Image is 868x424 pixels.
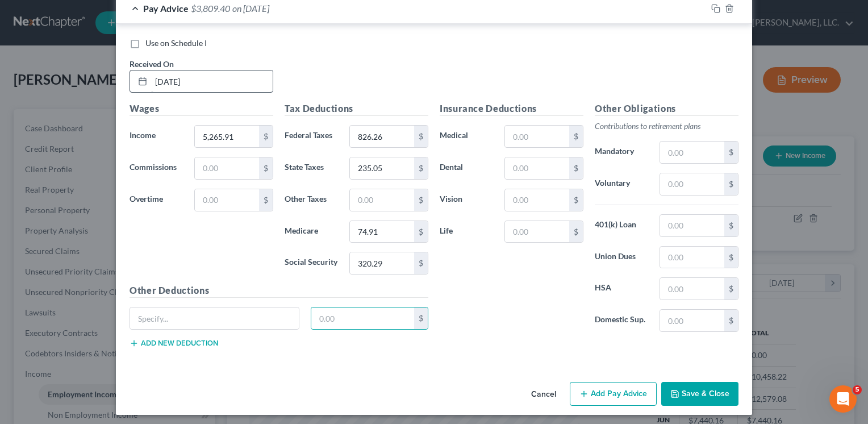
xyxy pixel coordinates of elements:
input: 0.00 [660,310,724,331]
div: $ [414,126,428,147]
div: $ [569,126,583,147]
div: $ [414,189,428,211]
input: 0.00 [350,157,414,179]
label: HSA [589,277,654,300]
span: Pay Advice [143,3,189,14]
input: 0.00 [311,307,415,329]
input: MM/DD/YYYY [151,70,273,92]
input: 0.00 [660,215,724,236]
label: Vision [434,189,499,211]
div: $ [569,221,583,243]
h5: Insurance Deductions [440,102,583,116]
div: $ [259,189,273,211]
input: 0.00 [505,189,569,211]
label: Commissions [124,157,189,180]
span: Use on Schedule I [145,38,207,48]
iframe: Intercom live chat [829,385,857,413]
label: Domestic Sup. [589,309,654,332]
div: $ [259,126,273,147]
button: Add new deduction [130,339,218,348]
h5: Other Deductions [130,284,428,298]
input: 0.00 [350,221,414,243]
span: 5 [853,385,862,394]
span: $3,809.40 [191,3,230,14]
div: $ [259,157,273,179]
input: 0.00 [505,126,569,147]
h5: Other Obligations [595,102,738,116]
div: $ [569,189,583,211]
span: on [DATE] [232,3,269,14]
input: 0.00 [660,247,724,268]
input: 0.00 [195,126,259,147]
label: Social Security [279,252,344,275]
input: 0.00 [660,173,724,195]
div: $ [724,215,738,236]
input: 0.00 [505,221,569,243]
input: 0.00 [195,157,259,179]
h5: Wages [130,102,273,116]
div: $ [724,278,738,300]
label: Voluntary [589,173,654,196]
div: $ [414,307,428,329]
input: 0.00 [350,252,414,274]
label: Life [434,221,499,243]
label: Mandatory [589,141,654,164]
div: $ [724,247,738,268]
input: Specify... [130,307,299,329]
h5: Tax Deductions [285,102,428,116]
label: State Taxes [279,157,344,180]
input: 0.00 [195,189,259,211]
input: 0.00 [660,142,724,163]
input: 0.00 [505,157,569,179]
div: $ [724,310,738,331]
label: Overtime [124,189,189,211]
div: $ [569,157,583,179]
label: Union Dues [589,246,654,269]
div: $ [414,252,428,274]
label: Medicare [279,221,344,243]
div: $ [414,157,428,179]
p: Contributions to retirement plans [595,120,738,132]
span: Income [130,130,156,140]
label: Dental [434,157,499,180]
div: $ [414,221,428,243]
button: Add Pay Advice [570,382,657,406]
label: 401(k) Loan [589,214,654,237]
button: Cancel [522,383,565,406]
input: 0.00 [350,189,414,211]
input: 0.00 [350,126,414,147]
button: Save & Close [661,382,738,406]
span: Received On [130,59,174,69]
div: $ [724,173,738,195]
label: Federal Taxes [279,125,344,148]
div: $ [724,142,738,163]
label: Medical [434,125,499,148]
input: 0.00 [660,278,724,300]
label: Other Taxes [279,189,344,211]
